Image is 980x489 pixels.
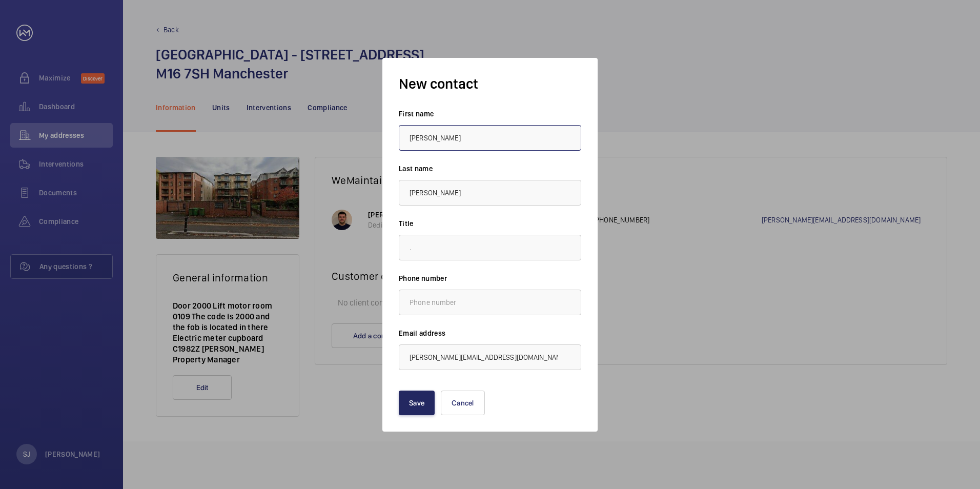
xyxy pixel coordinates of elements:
h3: New contact [399,74,581,93]
button: Cancel [441,391,485,415]
label: Last name [399,164,581,174]
label: Phone number [399,273,581,283]
input: Title [399,235,581,260]
label: Email address [399,328,581,338]
label: First name [399,109,581,119]
input: Phone number [399,290,581,315]
input: Last name [399,180,581,206]
input: Email address [399,344,581,370]
label: Title [399,218,581,229]
input: First name [399,125,581,151]
button: Save [399,391,435,415]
